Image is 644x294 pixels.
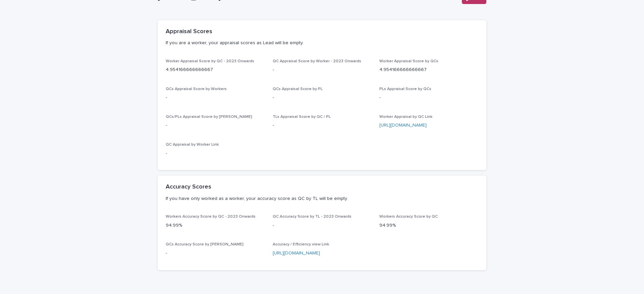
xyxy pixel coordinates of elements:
p: - [166,122,265,129]
p: - [273,66,372,73]
span: QCs Appraisal Score by PL [273,87,323,91]
span: QCs/PLs Appraisal Score by [PERSON_NAME] [166,115,252,119]
span: QCs Appraisal Score by Workers [166,87,227,91]
p: 4.954166666666667 [379,66,478,73]
a: [URL][DOMAIN_NAME] [379,123,427,128]
span: QC Appraisal by Worker Link [166,143,219,147]
p: - [166,250,265,257]
p: - [273,222,372,229]
span: QC Accuracy Score by TL - 2023 Onwards [273,215,352,219]
span: Workers Accuracy Score by QC [379,215,438,219]
span: Worker Appraisal Score by QCs [379,59,438,63]
span: Worker Appraisal Score by QC - 2023 Onwards [166,59,254,63]
span: Accuracy / Efficiency view Link [273,242,329,246]
span: TLs Appraisal Score by QC / PL [273,115,331,119]
span: Workers Accuracy Score by QC - 2023 Onwards [166,215,256,219]
a: [URL][DOMAIN_NAME] [273,251,320,255]
p: - [273,94,372,101]
p: 94.99% [379,222,478,229]
span: Worker Appraisal by QC Link [379,115,432,119]
p: 4.954166666666667 [166,66,265,73]
p: - [166,150,265,157]
p: If you are a worker, your appraisal scores as Lead will be empty. [166,40,476,46]
h2: Appraisal Scores [166,28,212,35]
p: - [379,94,478,101]
p: 94.99% [166,222,265,229]
span: QCs Accuracy Score by [PERSON_NAME] [166,242,244,246]
p: - [166,94,265,101]
p: - [273,122,372,129]
p: If you have only worked as a worker, your accuracy score as QC by TL will be empty. [166,196,476,202]
span: QC Appraisal Score by Worker - 2023 Onwards [273,59,361,63]
h2: Accuracy Scores [166,183,211,191]
span: PLs Appraisal Score by QCs [379,87,431,91]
